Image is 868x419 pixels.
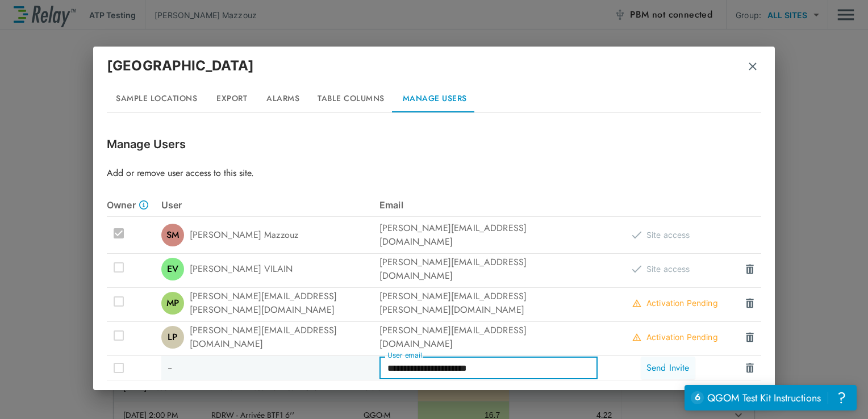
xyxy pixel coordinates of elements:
div: -- [161,356,379,380]
div: MP [161,292,184,315]
img: Drawer Icon [744,298,756,309]
div: [PERSON_NAME][EMAIL_ADDRESS][DOMAIN_NAME] [161,324,379,351]
img: check Icon [632,333,642,341]
button: Sample Locations [107,85,206,112]
div: LP [161,326,184,349]
div: Activation Pending [632,330,718,344]
iframe: Resource center [685,385,857,410]
div: [PERSON_NAME][EMAIL_ADDRESS][PERSON_NAME][DOMAIN_NAME] [379,290,598,317]
div: Activation Pending [632,296,718,310]
img: check Icon [632,299,642,307]
p: [GEOGRAPHIC_DATA] [107,56,254,76]
div: [PERSON_NAME] VILAIN [161,258,379,280]
div: [PERSON_NAME][EMAIL_ADDRESS][DOMAIN_NAME] [379,324,598,351]
img: Remove [747,61,758,72]
div: Site access [632,262,690,276]
p: Add or remove user access to this site. [107,166,761,180]
img: check Icon [632,265,642,273]
img: Drawer Icon [744,263,756,275]
button: Export [206,85,257,112]
div: [PERSON_NAME][EMAIL_ADDRESS][PERSON_NAME][DOMAIN_NAME] [161,290,379,317]
img: Drawer Icon [744,332,756,343]
button: Table Columns [308,85,394,112]
div: EV [161,258,184,280]
div: Owner [107,198,161,212]
div: [PERSON_NAME][EMAIL_ADDRESS][DOMAIN_NAME] [379,221,598,249]
img: Drawer Icon [744,362,756,374]
button: Send Invite [641,357,695,379]
p: Manage Users [107,136,761,153]
button: Alarms [257,85,308,112]
div: [PERSON_NAME][EMAIL_ADDRESS][DOMAIN_NAME] [379,255,598,283]
div: [PERSON_NAME] Mazzouz [161,224,379,246]
button: Manage Users [394,85,476,112]
div: SM [161,224,184,246]
div: Email [379,198,598,212]
label: User email [387,351,422,359]
div: Site access [632,228,690,242]
div: User [161,198,379,212]
img: check Icon [632,231,642,239]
